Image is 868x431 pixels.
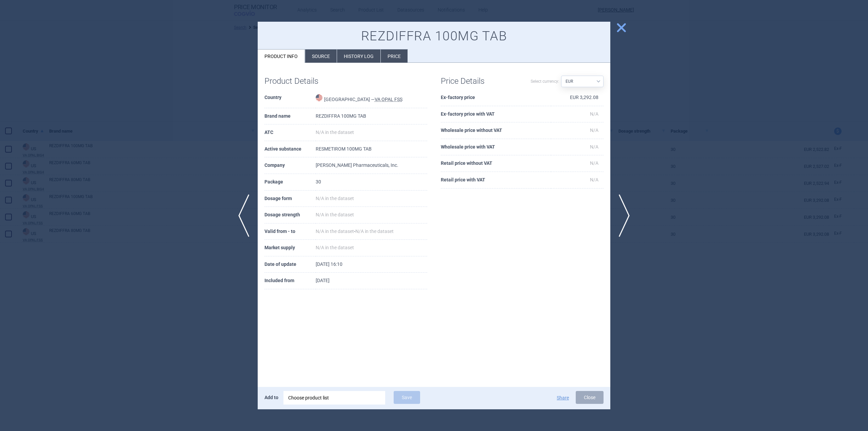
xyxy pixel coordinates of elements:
th: Date of update [264,256,316,273]
th: Market supply [264,240,316,256]
td: [DATE] [316,273,427,289]
td: - [316,223,427,240]
th: Dosage form [264,191,316,207]
span: N/A in the dataset [316,212,354,217]
span: N/A in the dataset [316,245,354,250]
span: N/A in the dataset [316,196,354,201]
th: Active substance [264,141,316,158]
th: Company [264,157,316,174]
th: Retail price without VAT [441,155,551,172]
td: REZDIFFRA 100MG TAB [316,108,427,125]
li: Source [305,50,337,63]
h1: REZDIFFRA 100MG TAB [264,28,604,44]
span: N/A in the dataset [316,229,354,234]
th: Ex-factory price with VAT [441,106,551,123]
th: Country [264,90,316,108]
th: Included from [264,273,316,289]
button: Close [576,391,604,404]
td: [GEOGRAPHIC_DATA] — [316,90,427,108]
td: RESMETIROM 100MG TAB [316,141,427,158]
th: Valid from - to [264,223,316,240]
button: Share [557,395,569,400]
li: Product info [258,50,305,63]
span: N/A in the dataset [316,130,354,135]
th: ATC [264,124,316,141]
th: Dosage strength [264,207,316,223]
span: N/A [590,160,598,166]
span: N/A [590,128,598,133]
th: Package [264,174,316,191]
abbr: VA OPAL FSS — US Department of Veteran Affairs (VA), Office of Procurement, Acquisition and Logis... [375,97,402,102]
th: Brand name [264,108,316,125]
span: N/A [590,177,598,182]
h1: Product Details [264,76,346,86]
h1: Price Details [441,76,522,86]
th: Ex-factory price [441,90,551,106]
span: N/A [590,111,598,117]
img: United States [316,94,322,101]
td: [DATE] 16:10 [316,256,427,273]
label: Select currency: [531,76,559,87]
button: Save [394,391,420,404]
th: Wholesale price with VAT [441,139,551,156]
td: EUR 3,292.08 [551,90,604,106]
span: N/A in the dataset [355,229,394,234]
th: Retail price with VAT [441,172,551,189]
li: History log [337,50,380,63]
div: Choose product list [288,391,380,405]
div: Choose product list [283,391,385,405]
li: Price [381,50,408,63]
td: [PERSON_NAME] Pharmaceuticals, Inc. [316,157,427,174]
td: 30 [316,174,427,191]
th: Wholesale price without VAT [441,122,551,139]
span: N/A [590,144,598,150]
p: Add to [264,391,278,404]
